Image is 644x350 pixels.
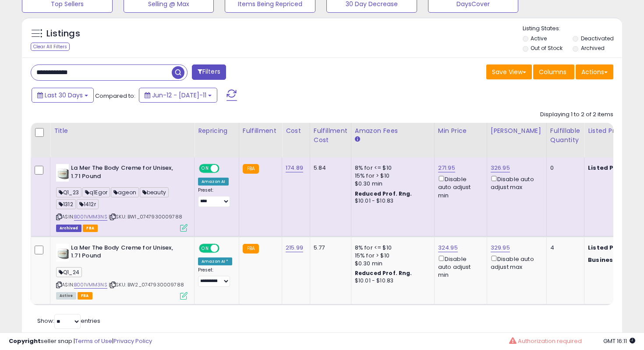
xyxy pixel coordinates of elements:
[111,187,139,197] span: ageon
[109,213,182,220] span: | SKU: BW1_0747930009788
[355,244,428,252] div: 8% for <= $10
[152,91,206,100] span: Jun-12 - [DATE]-11
[218,244,232,252] span: OFF
[491,254,540,271] div: Disable auto adjust max
[355,172,428,180] div: 15% for > $10
[286,164,303,172] a: 174.89
[355,197,428,205] div: $10.01 - $10.83
[198,126,235,136] div: Repricing
[218,165,232,172] span: OFF
[314,126,347,145] div: Fulfillment Cost
[550,164,577,172] div: 0
[56,244,188,299] div: ASIN:
[78,292,92,300] span: FBA
[588,243,628,252] b: Listed Price:
[286,243,303,252] a: 215.99
[71,244,177,262] b: La Mer The Body Creme for Unisex, 1.71 Pound
[56,267,82,277] span: Q1_24
[531,44,563,52] label: Out of Stock
[588,256,636,264] b: Business Price:
[75,337,112,345] a: Terms of Use
[56,164,69,182] img: 31s4L4shVmL._SL40_.jpg
[540,111,613,119] div: Displaying 1 to 2 of 2 items
[243,126,278,136] div: Fulfillment
[355,126,431,136] div: Amazon Fees
[140,187,169,197] span: beauty
[56,244,69,261] img: 31s4L4shVmL._SL40_.jpg
[54,126,191,136] div: Title
[588,164,628,172] b: Listed Price:
[355,252,428,260] div: 15% for > $10
[45,91,83,100] span: Last 30 Days
[77,199,99,209] span: 1412r
[355,277,428,285] div: $10.01 - $10.83
[243,164,259,174] small: FBA
[9,337,41,345] strong: Copyright
[198,187,232,207] div: Preset:
[32,88,94,103] button: Last 30 Days
[438,254,480,279] div: Disable auto adjust min
[198,178,229,186] div: Amazon AI
[82,187,110,197] span: q1Egor
[83,225,98,232] span: FBA
[355,136,360,143] small: Amazon Fees.
[56,292,76,300] span: All listings currently available for purchase on Amazon
[539,68,566,76] span: Columns
[355,180,428,188] div: $0.30 min
[74,213,107,221] a: B001VMM3NS
[243,244,259,254] small: FBA
[200,244,211,252] span: ON
[491,174,540,191] div: Disable auto adjust max
[31,43,70,51] div: Clear All Filters
[139,88,217,103] button: Jun-12 - [DATE]-11
[56,164,188,231] div: ASIN:
[355,260,428,268] div: $0.30 min
[531,35,547,42] label: Active
[355,164,428,172] div: 8% for <= $10
[37,317,100,325] span: Show: entries
[192,64,226,80] button: Filters
[74,281,107,289] a: B001VMM3NS
[95,92,135,100] span: Compared to:
[355,269,412,277] b: Reduced Prof. Rng.
[581,44,605,52] label: Archived
[198,267,232,287] div: Preset:
[550,126,580,145] div: Fulfillable Quantity
[286,126,306,136] div: Cost
[491,164,510,172] a: 326.95
[56,225,81,232] span: Listings that have been deleted from Seller Central
[46,28,80,40] h5: Listings
[56,187,81,197] span: Q1_23
[113,337,152,345] a: Privacy Policy
[491,126,543,136] div: [PERSON_NAME]
[486,64,532,79] button: Save View
[109,281,184,288] span: | SKU: BW2_0747930009788
[603,337,635,345] span: 2025-08-11 16:11 GMT
[491,243,510,252] a: 329.95
[56,199,76,209] span: 1312
[314,244,344,252] div: 5.77
[314,164,344,172] div: 5.84
[438,174,480,200] div: Disable auto adjust min
[198,257,232,265] div: Amazon AI *
[438,243,458,252] a: 324.95
[438,126,483,136] div: Min Price
[9,337,152,346] div: seller snap | |
[581,35,614,42] label: Deactivated
[71,164,177,182] b: La Mer The Body Creme for Unisex, 1.71 Pound
[523,25,623,33] p: Listing States:
[550,244,577,252] div: 4
[200,165,211,172] span: ON
[355,190,412,197] b: Reduced Prof. Rng.
[438,164,455,172] a: 271.95
[533,64,574,79] button: Columns
[576,64,613,79] button: Actions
